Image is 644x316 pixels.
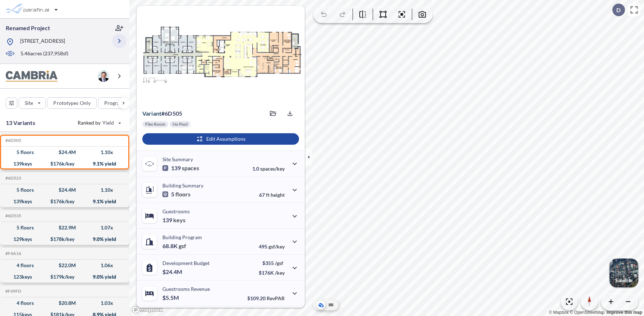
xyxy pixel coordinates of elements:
[162,286,210,292] p: Guestrooms Revenue
[317,301,325,309] button: Aerial View
[549,310,569,315] a: Mapbox
[206,135,245,143] p: Edit Assumptions
[268,243,285,250] span: gsf/key
[104,99,124,107] p: Program
[609,259,638,287] img: Switcher Image
[247,295,285,301] p: $109.20
[259,260,285,266] p: $355
[162,217,185,224] p: 139
[4,289,21,294] h5: Click to copy the code
[616,7,621,13] p: D
[20,37,65,46] p: [STREET_ADDRESS]
[259,243,285,250] p: 495
[162,234,202,240] p: Building Program
[4,176,21,181] h5: Click to copy the code
[162,294,180,301] p: $5.5M
[266,192,270,198] span: ft
[102,119,114,126] span: Yield
[275,270,285,276] span: /key
[570,310,604,315] a: OpenStreetMap
[6,118,35,127] p: 13 Variants
[53,99,91,107] p: Prototypes Only
[607,310,642,315] a: Improve this map
[162,242,186,250] p: 68.8K
[145,121,165,127] p: Flex Room
[162,191,190,198] p: 5
[142,110,161,117] span: Variant
[182,164,199,172] span: spaces
[609,259,638,287] button: Switcher ImageSatellite
[162,260,210,266] p: Development Budget
[25,99,33,107] p: Site
[275,260,283,266] span: /gsf
[615,278,632,283] p: Satellite
[259,192,285,198] p: 67
[6,24,50,32] p: Renamed Project
[142,133,299,145] button: Edit Assumptions
[4,251,21,256] h5: Click to copy the code
[162,164,199,172] p: 139
[175,191,190,198] span: floors
[260,166,285,172] span: spaces/key
[4,213,21,218] h5: Click to copy the code
[20,50,68,58] p: 5.46 acres ( 237,958 sf)
[271,192,285,198] span: height
[4,138,21,143] h5: Click to copy the code
[259,270,285,276] p: $176K
[252,166,285,172] p: 1.0
[162,182,203,189] p: Building Summary
[173,217,185,224] span: keys
[132,306,163,314] a: Mapbox homepage
[162,208,190,214] p: Guestrooms
[179,242,186,250] span: gsf
[172,121,188,127] p: No Pool
[327,301,335,309] button: Site Plan
[19,97,46,109] button: Site
[162,156,193,162] p: Site Summary
[267,295,285,301] span: RevPAR
[98,97,137,109] button: Program
[162,268,183,275] p: $24.4M
[98,70,109,82] img: user logo
[142,110,182,117] p: # 6d505
[6,71,57,82] img: BrandImage
[47,97,97,109] button: Prototypes Only
[72,117,126,129] button: Ranked by Yield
